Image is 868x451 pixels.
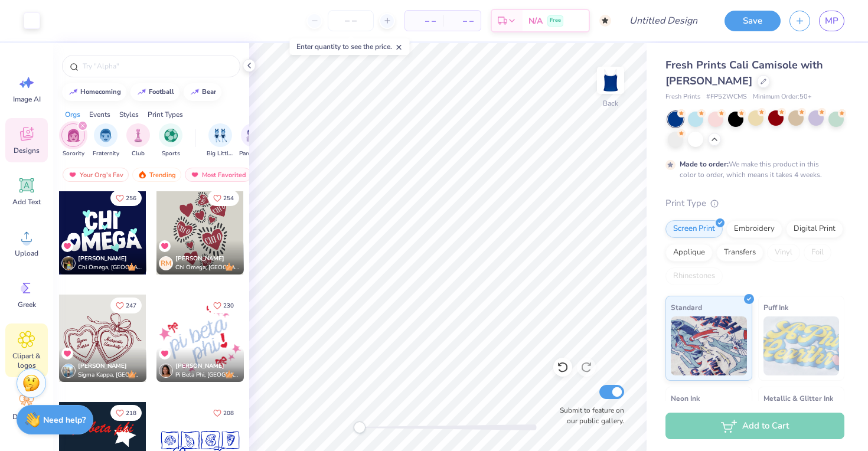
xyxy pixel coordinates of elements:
div: Digital Print [786,220,843,238]
span: Pi Beta Phi, [GEOGRAPHIC_DATA][US_STATE] [175,371,239,380]
span: MP [825,14,838,28]
input: – – [328,10,374,31]
span: Clipart & logos [7,351,46,370]
span: Image AI [13,94,41,104]
span: Sorority [63,149,84,158]
span: – – [412,15,436,27]
img: Puff Ink [763,316,840,375]
span: 208 [223,410,234,416]
img: most_fav.gif [190,171,200,179]
div: Styles [119,109,139,120]
div: filter for Big Little Reveal [207,123,234,158]
img: Sports Image [164,129,178,142]
span: [PERSON_NAME] [78,362,127,370]
div: Screen Print [665,220,723,238]
span: Sports [162,149,180,158]
span: 230 [223,303,234,309]
div: Print Types [148,109,183,120]
div: filter for Sports [159,123,182,158]
div: Your Org's Fav [63,168,129,182]
span: 247 [126,303,136,309]
div: Events [89,109,110,120]
span: Puff Ink [763,301,788,313]
div: Vinyl [767,244,800,262]
div: filter for Sorority [61,123,85,158]
img: trend_line.gif [68,89,78,96]
button: filter button [93,123,119,158]
button: Like [208,190,239,206]
div: Enter quantity to see the price. [290,38,410,55]
img: Big Little Reveal Image [214,129,227,142]
span: Designs [14,146,40,155]
button: filter button [159,123,182,158]
button: Like [110,190,142,206]
div: Applique [665,244,713,262]
button: football [130,83,180,101]
span: Greek [18,300,36,309]
img: most_fav.gif [68,171,77,179]
span: Standard [671,301,702,313]
span: Free [550,17,561,25]
div: Trending [132,168,181,182]
a: MP [819,11,844,31]
div: Print Type [665,197,844,210]
div: Foil [804,244,831,262]
span: 256 [126,195,136,201]
img: trend_line.gif [190,89,200,96]
button: Save [725,11,781,31]
div: Rhinestones [665,267,723,285]
div: Back [603,98,618,109]
div: Orgs [65,109,80,120]
div: Transfers [716,244,763,262]
img: trend_line.gif [137,89,146,96]
span: Club [132,149,145,158]
span: [PERSON_NAME] [78,254,127,263]
div: Accessibility label [354,421,366,433]
button: filter button [239,123,266,158]
span: Upload [15,249,38,258]
strong: Made to order: [680,159,729,169]
strong: Need help? [43,414,86,426]
span: Neon Ink [671,392,700,404]
span: Big Little Reveal [207,149,234,158]
span: 254 [223,195,234,201]
span: Decorate [12,412,41,421]
span: Parent's Weekend [239,149,266,158]
img: Club Image [132,129,145,142]
div: filter for Club [126,123,150,158]
span: N/A [528,15,543,27]
span: Fresh Prints Cali Camisole with [PERSON_NAME] [665,58,823,88]
button: homecoming [62,83,126,101]
img: Standard [671,316,747,375]
span: Minimum Order: 50 + [753,92,812,102]
button: Like [110,405,142,421]
span: Fresh Prints [665,92,700,102]
button: filter button [207,123,234,158]
span: 218 [126,410,136,416]
span: Sigma Kappa, [GEOGRAPHIC_DATA] [78,371,142,380]
div: filter for Fraternity [93,123,119,158]
input: Try "Alpha" [81,60,233,72]
div: RM [159,256,173,270]
button: Like [110,298,142,313]
span: Chi Omega, [GEOGRAPHIC_DATA][US_STATE] [78,263,142,272]
div: football [149,89,174,95]
button: Like [208,405,239,421]
span: [PERSON_NAME] [175,254,224,263]
span: Fraternity [93,149,119,158]
button: filter button [61,123,85,158]
img: Sorority Image [67,129,80,142]
img: trending.gif [138,171,147,179]
div: homecoming [80,89,121,95]
span: Add Text [12,197,41,207]
span: [PERSON_NAME] [175,362,224,370]
button: filter button [126,123,150,158]
span: # FP52WCMS [706,92,747,102]
img: Back [599,68,622,92]
input: Untitled Design [620,9,707,32]
span: – – [450,15,474,27]
img: Parent's Weekend Image [246,129,260,142]
button: bear [184,83,221,101]
span: Chi Omega, [GEOGRAPHIC_DATA] [175,263,239,272]
div: Embroidery [726,220,782,238]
